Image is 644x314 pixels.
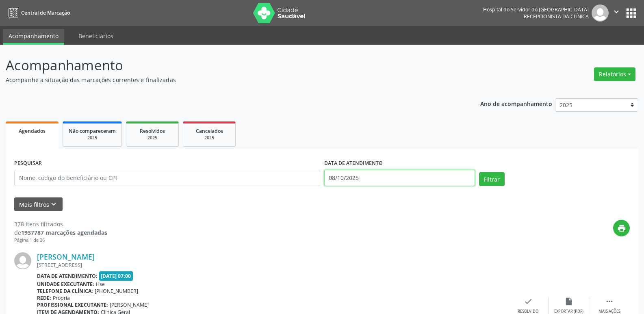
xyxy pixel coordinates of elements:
[53,295,70,301] span: Própria
[6,6,70,19] a: Central de Marcação
[37,295,51,301] b: Rede:
[6,55,449,76] p: Acompanhamento
[132,135,173,141] div: 2025
[14,170,320,186] input: Nome, código do beneficiário ou CPF
[37,281,94,288] b: Unidade executante:
[21,9,70,16] span: Central de Marcação
[592,4,609,22] img: img
[49,200,58,209] i: keyboard_arrow_down
[6,76,449,84] p: Acompanhe a situação das marcações correntes e finalizadas
[73,29,119,43] a: Beneficiários
[524,297,533,306] i: check
[37,273,98,279] b: Data de atendimento:
[69,135,116,141] div: 2025
[612,7,621,16] i: 
[37,252,95,261] a: [PERSON_NAME]
[110,301,149,308] span: [PERSON_NAME]
[480,98,552,108] p: Ano de acompanhamento
[21,229,107,236] strong: 1937787 marcações agendadas
[14,220,107,228] div: 378 itens filtrados
[3,29,64,45] a: Acompanhamento
[324,157,383,170] label: DATA DE ATENDIMENTO
[14,237,107,244] div: Página 1 de 26
[189,135,230,141] div: 2025
[617,224,626,233] i: print
[19,128,46,134] span: Agendados
[613,220,630,236] button: print
[196,128,223,134] span: Cancelados
[99,271,133,281] span: [DATE] 07:00
[564,297,573,306] i: insert_drive_file
[605,297,614,306] i: 
[96,281,105,288] span: Hse
[14,197,63,212] button: Mais filtroskeyboard_arrow_down
[14,228,107,237] div: de
[624,6,638,20] button: apps
[140,128,165,134] span: Resolvidos
[37,288,93,295] b: Telefone da clínica:
[324,170,475,186] input: Selecione um intervalo
[14,157,42,170] label: PESQUISAR
[483,6,589,13] div: Hospital do Servidor do [GEOGRAPHIC_DATA]
[37,301,108,308] b: Profissional executante:
[37,262,508,269] div: [STREET_ADDRESS]
[594,67,635,81] button: Relatórios
[524,13,589,20] span: Recepcionista da clínica
[69,128,116,134] span: Não compareceram
[609,4,624,22] button: 
[14,252,31,269] img: img
[479,172,505,186] button: Filtrar
[95,288,138,295] span: [PHONE_NUMBER]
